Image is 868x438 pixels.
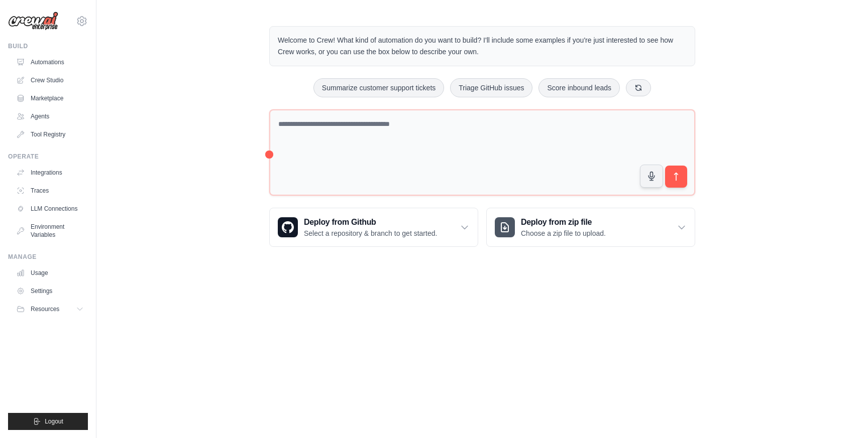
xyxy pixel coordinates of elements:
[12,126,88,142] a: Tool Registry
[521,228,606,238] p: Choose a zip file to upload.
[450,78,532,97] button: Triage GitHub issues
[12,108,88,124] a: Agents
[12,265,88,281] a: Usage
[12,219,88,243] a: Environment Variables
[538,78,620,97] button: Score inbound leads
[12,301,88,317] button: Resources
[304,216,437,228] h3: Deploy from Github
[12,90,88,106] a: Marketplace
[278,35,687,58] p: Welcome to Crew! What kind of automation do you want to build? I'll include some examples if you'...
[8,253,88,261] div: Manage
[8,153,88,161] div: Operate
[521,216,606,228] h3: Deploy from zip file
[8,12,58,31] img: Logo
[31,305,59,313] span: Resources
[12,54,88,70] a: Automations
[12,72,88,88] a: Crew Studio
[8,42,88,50] div: Build
[12,165,88,181] a: Integrations
[8,413,88,430] button: Logout
[12,283,88,299] a: Settings
[313,78,444,97] button: Summarize customer support tickets
[12,201,88,217] a: LLM Connections
[45,417,63,425] span: Logout
[12,183,88,199] a: Traces
[304,228,437,238] p: Select a repository & branch to get started.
